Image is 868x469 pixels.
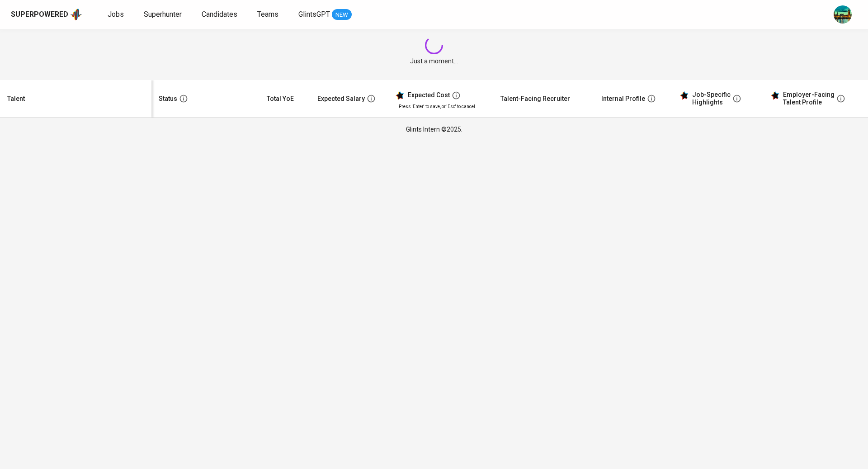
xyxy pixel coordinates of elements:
a: Superhunter [144,9,184,20]
span: Superhunter [144,10,182,19]
span: Jobs [108,10,124,19]
p: Press 'Enter' to save, or 'Esc' to cancel [399,103,486,110]
div: Internal Profile [601,93,645,104]
a: Superpoweredapp logo [11,8,82,21]
div: Status [159,93,177,104]
span: Teams [257,10,278,19]
div: Total YoE [267,93,294,104]
span: Just a moment... [410,57,458,66]
div: Employer-Facing Talent Profile [783,91,835,107]
a: Teams [257,9,280,20]
span: NEW [332,10,352,19]
div: Superpowered [11,9,68,20]
a: GlintsGPT NEW [298,9,352,20]
span: Candidates [202,10,237,19]
img: app logo [70,8,82,21]
div: Talent [7,93,25,104]
img: glints_star.svg [395,91,404,100]
img: a5d44b89-0c59-4c54-99d0-a63b29d42bd3.jpg [834,5,852,24]
img: glints_star.svg [679,91,689,100]
span: GlintsGPT [298,10,330,19]
img: glints_star.svg [770,91,779,100]
div: Expected Cost [408,91,450,99]
a: Jobs [108,9,126,20]
a: Candidates [202,9,239,20]
div: Talent-Facing Recruiter [500,93,570,104]
div: Job-Specific Highlights [692,91,731,107]
div: Expected Salary [317,93,365,104]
